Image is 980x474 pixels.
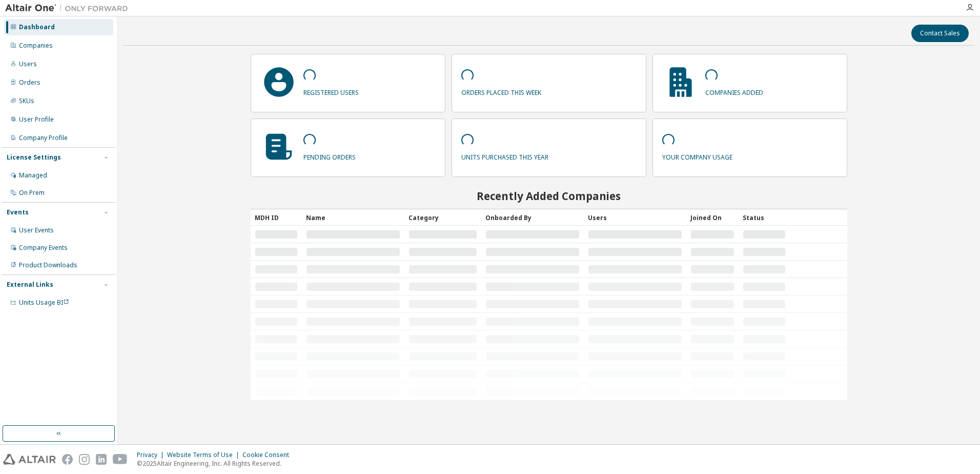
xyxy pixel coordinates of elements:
[19,226,54,234] div: User Events
[409,209,477,226] div: Category
[3,454,56,465] img: altair_logo.svg
[242,451,295,459] div: Cookie Consent
[167,451,242,459] div: Website Terms of Use
[485,209,580,226] div: Onboarded By
[19,298,69,307] span: Units Usage BI
[19,134,68,142] div: Company Profile
[5,3,133,13] img: Altair One
[588,209,682,226] div: Users
[113,454,128,465] img: youtube.svg
[255,209,298,226] div: MDH ID
[19,189,45,197] div: On Prem
[662,150,732,162] p: your company usage
[306,209,400,226] div: Name
[19,78,40,87] div: Orders
[19,115,54,124] div: User Profile
[19,23,55,31] div: Dashboard
[62,454,73,465] img: facebook.svg
[303,85,359,97] p: registered users
[19,42,53,50] div: Companies
[743,209,786,226] div: Status
[137,459,295,468] p: © 2025 Altair Engineering, Inc. All Rights Reserved.
[19,60,37,68] div: Users
[911,25,969,42] button: Contact Sales
[7,208,29,216] div: Events
[251,189,847,203] h2: Recently Added Companies
[137,451,167,459] div: Privacy
[303,150,356,162] p: pending orders
[96,454,107,465] img: linkedin.svg
[7,281,53,289] div: External Links
[461,150,548,162] p: units purchased this year
[461,85,541,97] p: orders placed this week
[7,153,61,162] div: License Settings
[19,171,47,180] div: Managed
[705,85,763,97] p: companies added
[79,454,90,465] img: instagram.svg
[690,209,734,226] div: Joined On
[19,244,68,252] div: Company Events
[19,97,34,105] div: SKUs
[19,261,77,269] div: Product Downloads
